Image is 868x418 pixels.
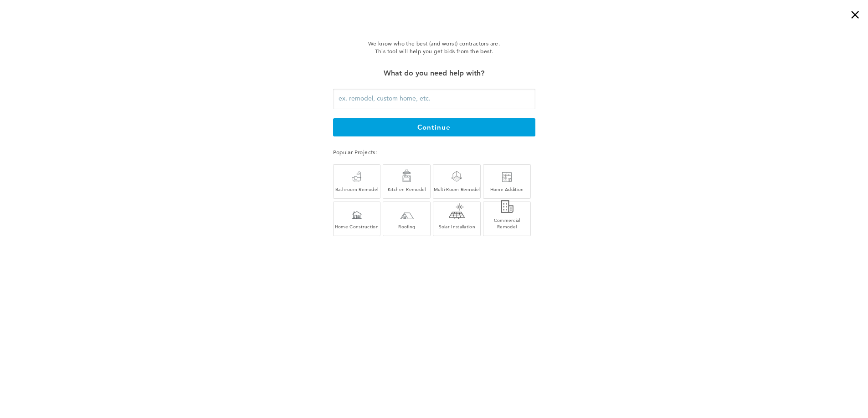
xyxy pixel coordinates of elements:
div: Bathroom Remodel [334,186,380,192]
div: Commercial Remodel [483,217,530,230]
input: ex. remodel, custom home, etc. [333,89,535,109]
button: continue [333,118,535,136]
div: Roofing [383,223,430,230]
div: Kitchen Remodel [383,186,430,192]
div: We know who the best (and worst) contractors are. This tool will help you get bids from the best. [288,40,581,55]
div: What do you need help with? [333,67,535,80]
div: Solar Installation [433,223,480,230]
div: Popular Projects: [333,147,535,157]
div: Multi-Room Remodel [433,186,480,192]
div: Home Construction [334,223,380,230]
div: Home Addition [483,186,530,192]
